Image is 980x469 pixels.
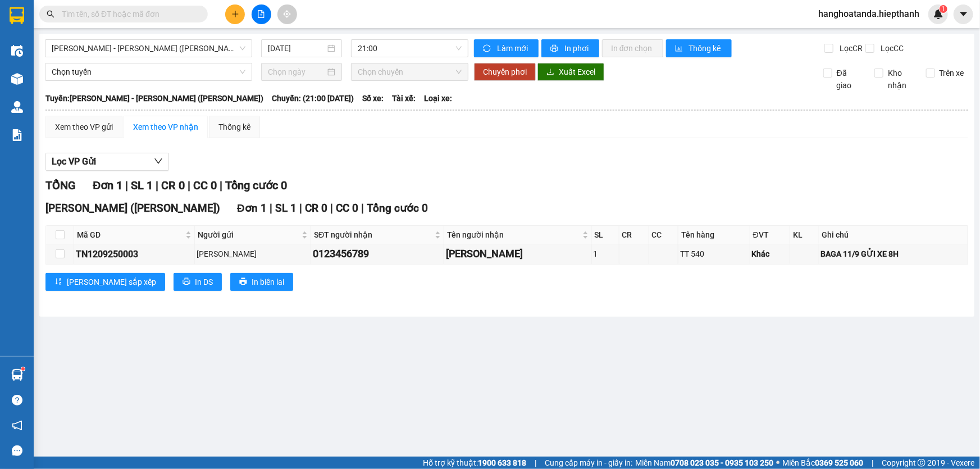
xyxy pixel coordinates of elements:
input: Chọn ngày [268,66,325,78]
img: icon-new-feature [933,9,943,19]
button: syncLàm mới [474,39,539,57]
span: Trên xe [935,67,969,79]
span: aim [283,10,291,18]
span: Mã GD [77,229,183,241]
span: Tổng cước 0 [367,202,428,215]
input: 12/09/2025 [268,42,325,54]
span: | [872,457,873,469]
span: Đơn 1 [237,202,267,215]
button: aim [277,4,297,24]
span: Chọn chuyến [358,63,462,80]
th: SL [592,226,619,244]
img: warehouse-icon [11,101,23,113]
span: Tên người nhận [447,229,580,241]
span: CC 0 [336,202,358,215]
img: warehouse-icon [11,45,23,57]
th: Ghi chú [819,226,968,244]
span: SĐT người nhận [314,229,432,241]
span: | [188,179,190,192]
span: caret-down [959,9,969,19]
td: 0123456789 [311,244,444,264]
button: file-add [252,4,271,24]
div: Xem theo VP nhận [133,121,198,133]
span: SL 1 [131,179,153,192]
span: question-circle [12,395,22,406]
span: ⚪️ [776,461,780,465]
span: sort-ascending [54,277,62,286]
sup: 1 [940,5,947,13]
img: warehouse-icon [11,73,23,85]
div: Khác [752,248,788,260]
span: | [270,202,272,215]
div: Thống kê [218,121,250,133]
th: CC [649,226,679,244]
span: [PERSON_NAME] ([PERSON_NAME]) [45,202,220,215]
span: printer [183,277,190,286]
button: bar-chartThống kê [666,39,732,57]
div: TT 540 [680,248,747,260]
td: TN1209250003 [74,244,195,264]
span: TỔNG [45,179,76,192]
span: | [299,202,302,215]
button: printerIn biên lai [230,273,293,291]
span: | [156,179,158,192]
img: logo-vxr [10,7,24,24]
span: notification [12,420,22,431]
span: Người gửi [198,229,300,241]
span: Miền Nam [635,457,773,469]
span: Tổng cước 0 [225,179,287,192]
span: | [361,202,364,215]
button: printerIn DS [174,273,222,291]
input: Tìm tên, số ĐT hoặc mã đơn [62,8,194,20]
span: hanghoatanda.hiepthanh [809,7,928,21]
span: CC 0 [193,179,217,192]
button: plus [225,4,245,24]
div: [PERSON_NAME] [446,246,589,262]
span: Cung cấp máy in - giấy in: [545,457,632,469]
span: Hồ Chí Minh - Tân Châu (TIỀN) [52,40,245,57]
sup: 1 [21,367,25,371]
span: Chuyến: (21:00 [DATE]) [272,92,354,104]
span: Đơn 1 [93,179,122,192]
span: 1 [941,5,945,13]
span: bar-chart [675,44,685,53]
th: Tên hàng [678,226,750,244]
button: sort-ascending[PERSON_NAME] sắp xếp [45,273,165,291]
span: Hỗ trợ kỹ thuật: [423,457,526,469]
span: download [546,68,554,77]
div: 1 [594,248,617,260]
button: printerIn phơi [541,39,599,57]
span: Kho nhận [883,67,917,92]
td: CHỊ PHƯƠNG [444,244,591,264]
span: SL 1 [275,202,297,215]
th: ĐVT [750,226,790,244]
span: plus [231,10,239,18]
th: CR [619,226,649,244]
button: Lọc VP Gửi [45,153,169,171]
span: Loại xe: [424,92,452,104]
span: down [154,157,163,166]
span: Làm mới [497,42,530,54]
span: message [12,445,22,456]
span: Thống kê [689,42,723,54]
div: Xem theo VP gửi [55,121,113,133]
span: | [125,179,128,192]
span: Xuất Excel [559,66,595,78]
span: Miền Bắc [782,457,863,469]
div: [PERSON_NAME] [197,248,309,260]
strong: 1900 633 818 [478,458,526,467]
span: In biên lai [252,276,284,288]
div: 0123456789 [313,246,442,262]
strong: 0369 525 060 [815,458,863,467]
button: caret-down [954,4,973,24]
span: | [535,457,536,469]
span: printer [550,44,560,53]
span: Lọc CR [835,42,864,54]
b: Tuyến: [PERSON_NAME] - [PERSON_NAME] ([PERSON_NAME]) [45,94,263,103]
span: printer [239,277,247,286]
button: Chuyển phơi [474,63,536,81]
span: Lọc CC [876,42,905,54]
span: CR 0 [305,202,327,215]
span: copyright [918,459,926,467]
span: Chọn tuyến [52,63,245,80]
